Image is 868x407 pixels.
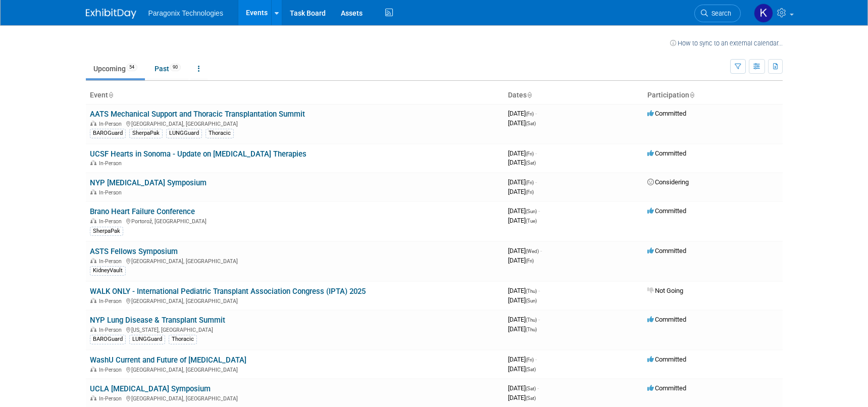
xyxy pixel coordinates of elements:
a: Brano Heart Failure Conference [90,207,195,216]
span: In-Person [99,327,125,333]
a: Past90 [147,59,188,78]
span: [DATE] [508,316,540,323]
span: [DATE] [508,384,539,392]
span: (Sat) [526,386,536,391]
img: In-Person Event [90,258,96,263]
a: WALK ONLY - International Pediatric Transplant Association Congress (IPTA) 2025 [90,287,366,296]
img: In-Person Event [90,160,96,165]
a: NYP [MEDICAL_DATA] Symposium [90,178,207,187]
span: [DATE] [508,149,537,157]
span: - [538,316,540,323]
span: (Fri) [526,189,534,195]
span: [DATE] [508,325,537,333]
span: Committed [647,149,686,157]
span: [DATE] [508,207,540,215]
span: In-Person [99,160,125,167]
span: Not Going [647,287,683,294]
span: In-Person [99,189,125,196]
span: (Wed) [526,248,539,254]
div: BAROGuard [90,335,126,344]
img: In-Person Event [90,367,96,372]
span: [DATE] [508,217,537,224]
span: In-Person [99,367,125,373]
span: [DATE] [508,247,542,255]
span: (Sat) [526,160,536,166]
th: Dates [504,87,643,104]
span: In-Person [99,258,125,265]
span: - [535,355,537,363]
a: Sort by Start Date [527,91,532,99]
span: [DATE] [508,355,537,363]
span: [DATE] [508,287,540,294]
span: [DATE] [508,188,534,195]
span: Committed [647,355,686,363]
div: KidneyVault [90,266,126,275]
span: - [535,149,537,157]
a: Sort by Participation Type [689,91,694,99]
span: (Thu) [526,317,537,323]
span: [DATE] [508,257,534,264]
span: Committed [647,316,686,323]
span: - [540,247,542,255]
span: (Sun) [526,209,537,214]
div: [GEOGRAPHIC_DATA], [GEOGRAPHIC_DATA] [90,365,500,373]
a: Upcoming54 [86,59,145,78]
span: [DATE] [508,178,537,186]
img: ExhibitDay [86,9,136,19]
div: [GEOGRAPHIC_DATA], [GEOGRAPHIC_DATA] [90,257,500,265]
div: [GEOGRAPHIC_DATA], [GEOGRAPHIC_DATA] [90,394,500,402]
img: In-Person Event [90,395,96,400]
div: SherpaPak [129,129,163,138]
span: (Tue) [526,218,537,224]
div: [GEOGRAPHIC_DATA], [GEOGRAPHIC_DATA] [90,296,500,304]
span: - [535,110,537,117]
span: (Sat) [526,367,536,372]
a: Sort by Event Name [108,91,113,99]
img: Krista Paplaczyk [754,4,773,23]
span: Committed [647,247,686,255]
span: (Fri) [526,180,534,185]
a: Search [694,5,741,22]
a: How to sync to an external calendar... [670,39,783,47]
span: [DATE] [508,394,536,401]
span: 90 [170,64,181,71]
div: SherpaPak [90,227,123,236]
span: (Fri) [526,151,534,157]
a: NYP Lung Disease & Transplant Summit [90,316,225,325]
span: In-Person [99,298,125,304]
span: - [538,287,540,294]
div: Portorož, [GEOGRAPHIC_DATA] [90,217,500,225]
span: Search [708,10,731,17]
span: (Thu) [526,327,537,332]
span: (Fri) [526,258,534,264]
span: (Sat) [526,121,536,126]
span: Committed [647,207,686,215]
a: AATS Mechanical Support and Thoracic Transplantation Summit [90,110,305,119]
th: Event [86,87,504,104]
img: In-Person Event [90,121,96,126]
span: - [535,178,537,186]
span: In-Person [99,121,125,127]
div: [US_STATE], [GEOGRAPHIC_DATA] [90,325,500,333]
span: [DATE] [508,159,536,166]
span: Considering [647,178,689,186]
img: In-Person Event [90,327,96,332]
div: Thoracic [169,335,197,344]
span: [DATE] [508,365,536,373]
div: BAROGuard [90,129,126,138]
a: UCSF Hearts in Sonoma - Update on [MEDICAL_DATA] Therapies [90,149,307,159]
img: In-Person Event [90,298,96,303]
span: (Thu) [526,288,537,294]
a: WashU Current and Future of [MEDICAL_DATA] [90,355,246,365]
img: In-Person Event [90,218,96,223]
div: Thoracic [206,129,234,138]
span: (Fri) [526,357,534,363]
span: - [537,384,539,392]
div: LUNGGuard [166,129,202,138]
span: Committed [647,384,686,392]
div: [GEOGRAPHIC_DATA], [GEOGRAPHIC_DATA] [90,119,500,127]
span: (Fri) [526,111,534,117]
span: In-Person [99,395,125,402]
span: 54 [126,64,137,71]
span: Paragonix Technologies [148,9,223,17]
